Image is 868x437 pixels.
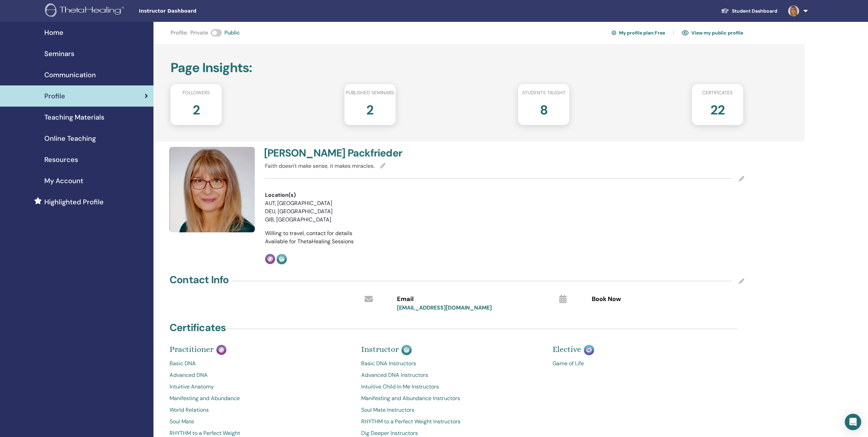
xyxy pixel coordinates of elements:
a: Manifesting and Abundance Instructors [361,394,543,402]
h2: 22 [710,99,725,118]
span: Students taught [522,89,565,96]
a: Basic DNA Instructors [361,359,543,368]
a: RHYTHM to a Perfect Weight Instructors [361,418,543,426]
div: Open Intercom Messenger [845,414,861,430]
span: My Account [44,176,83,186]
h2: 2 [193,99,200,118]
img: logo.png [45,3,127,19]
h4: Contact Info [170,274,229,286]
a: Intuitive Child In Me Instructors [361,383,543,391]
span: Email [397,295,414,304]
span: Published seminars [346,89,394,96]
li: GIB, [GEOGRAPHIC_DATA] [265,216,459,224]
span: Online Teaching [44,133,96,144]
img: default.jpg [170,147,255,232]
img: cog.svg [612,29,616,36]
span: Private [190,29,208,37]
span: Instructor Dashboard [139,8,241,15]
a: My profile plan:Free [612,27,665,38]
span: Practitioner [170,344,214,354]
a: Basic DNA [170,359,351,368]
span: Profile : [171,29,188,37]
span: Location(s) [265,191,296,199]
span: Highlighted Profile [44,197,104,207]
a: View my public profile [682,27,743,38]
span: Public [224,29,240,37]
h2: 2 [366,99,373,118]
a: Student Dashboard [716,5,783,17]
a: Soul Mate [170,418,351,426]
a: Game of Life [553,359,734,368]
span: Resources [44,154,78,165]
span: Instructor [361,344,399,354]
a: Intuitive Anatomy [170,383,351,391]
a: Advanced DNA [170,371,351,379]
span: Elective [553,344,581,354]
h2: Page Insights : [171,60,743,76]
h4: Certificates [170,322,226,334]
img: eye.svg [682,30,689,36]
span: Teaching Materials [44,112,104,122]
span: Certificates [702,89,733,96]
span: Seminars [44,49,74,59]
li: AUT, [GEOGRAPHIC_DATA] [265,199,459,207]
span: Followers [182,89,210,96]
a: World Relations [170,406,351,414]
span: Available for ThetaHealing Sessions [265,238,354,245]
a: [EMAIL_ADDRESS][DOMAIN_NAME] [397,304,492,311]
span: Communication [44,70,96,80]
span: Faith doesn't make sense, it makes miracles. [265,162,374,169]
h2: 8 [540,99,548,118]
a: Manifesting and Abundance [170,394,351,402]
h4: [PERSON_NAME] Packfrieder [264,147,500,159]
span: Profile [44,91,65,101]
span: Home [44,27,63,38]
a: Soul Mate Instructors [361,406,543,414]
a: Advanced DNA Instructors [361,371,543,379]
li: DEU, [GEOGRAPHIC_DATA] [265,207,459,216]
span: Willing to travel, contact for details [265,230,352,237]
span: Book Now [592,295,621,304]
img: default.jpg [788,5,799,16]
img: graduation-cap-white.svg [721,8,729,14]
